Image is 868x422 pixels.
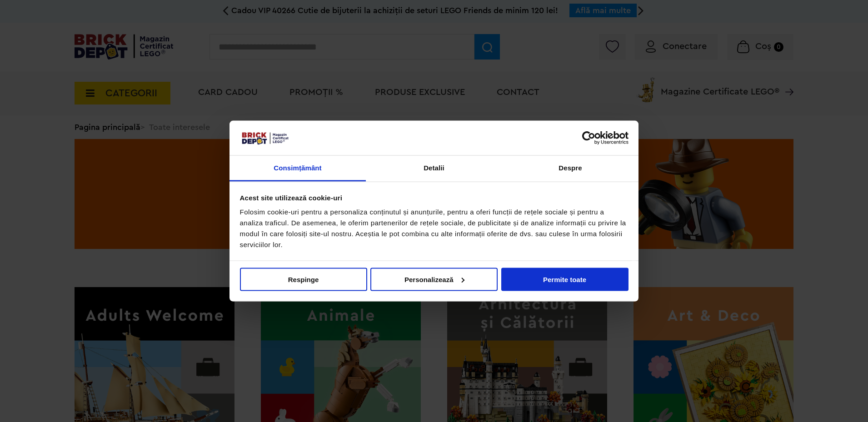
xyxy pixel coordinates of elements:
a: Consimțământ [229,156,366,182]
a: Usercentrics Cookiebot - opens in a new window [549,131,629,144]
img: siglă [240,131,290,145]
a: Detalii [366,156,502,182]
button: Respinge [240,268,367,291]
button: Personalizează [370,268,498,291]
a: Despre [502,156,639,182]
button: Permite toate [501,268,629,291]
div: Folosim cookie-uri pentru a personaliza conținutul și anunțurile, pentru a oferi funcții de rețel... [240,207,629,250]
div: Acest site utilizează cookie-uri [240,192,629,203]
